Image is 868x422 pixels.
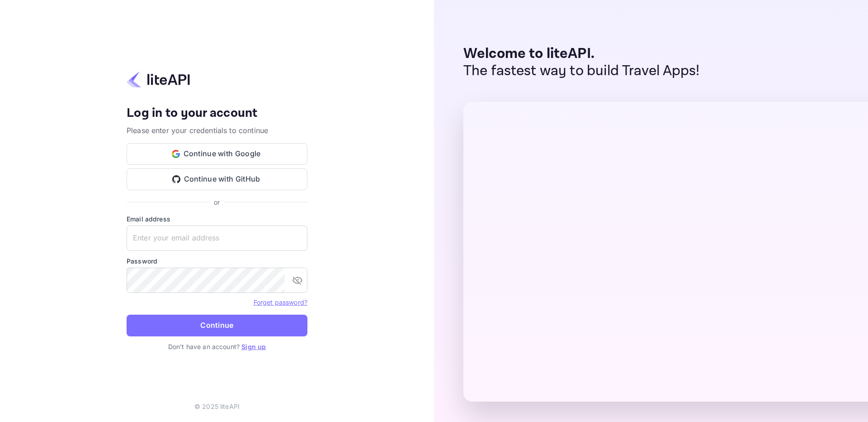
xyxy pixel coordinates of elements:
a: Sign up [241,343,266,350]
input: Enter your email address [127,225,307,251]
p: © 2025 liteAPI [194,402,240,411]
p: The fastest way to build Travel Apps! [463,62,700,80]
a: Forget password? [254,297,307,307]
button: Continue [127,315,307,336]
a: Forget password? [254,298,307,306]
label: Password [127,256,307,266]
p: Please enter your credentials to continue [127,125,307,136]
p: or [214,197,220,207]
h4: Log in to your account [127,105,307,121]
button: Continue with GitHub [127,168,307,190]
img: liteapi [127,71,190,88]
button: toggle password visibility [288,271,307,289]
button: Continue with Google [127,143,307,165]
label: Email address [127,214,307,224]
p: Don't have an account? [127,342,307,351]
p: Welcome to liteAPI. [463,45,700,62]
